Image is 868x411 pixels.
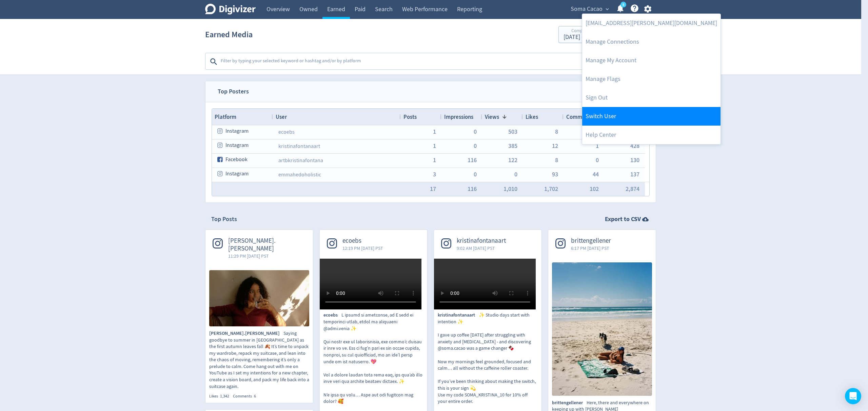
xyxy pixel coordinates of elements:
a: Manage Flags [582,70,721,88]
a: Log out [582,88,721,107]
a: Switch User [582,107,721,126]
a: Manage My Account [582,51,721,70]
a: [EMAIL_ADDRESS][PERSON_NAME][DOMAIN_NAME] [582,14,721,33]
a: Help Center [582,126,721,144]
a: Manage Connections [582,33,721,51]
div: Open Intercom Messenger [845,388,861,404]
